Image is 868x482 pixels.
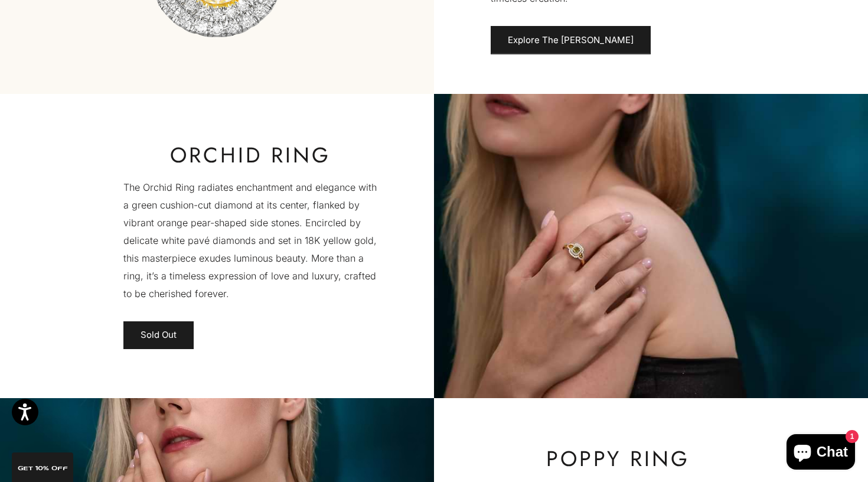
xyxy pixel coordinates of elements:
div: GET 10% Off [12,452,73,482]
inbox-online-store-chat: Shopify online store chat [783,434,859,473]
a: Sold Out [123,321,194,350]
h2: Orchid Ring [123,143,377,167]
span: GET 10% Off [18,465,68,471]
p: The Orchid Ring radiates enchantment and elegance with a green cushion-cut diamond at its center,... [123,178,377,302]
h2: Poppy Ring [491,447,745,470]
a: Explore The [PERSON_NAME] [491,26,651,54]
